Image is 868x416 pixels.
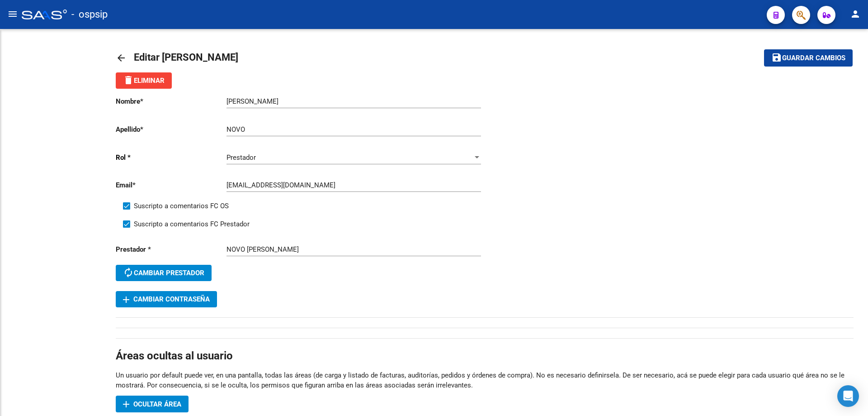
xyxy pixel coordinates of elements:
span: Suscripto a comentarios FC Prestador [134,219,250,230]
p: Prestador * [116,244,226,254]
span: Editar [PERSON_NAME] [134,52,238,63]
div: Open Intercom Messenger [837,385,859,407]
span: Eliminar [123,77,165,85]
button: Eliminar [116,72,172,89]
mat-icon: save [771,52,782,63]
span: Cambiar Contraseña [123,295,210,303]
mat-icon: arrow_back [116,53,127,63]
p: Email [116,180,226,190]
mat-icon: person [850,9,861,19]
button: Ocultar área [116,396,189,412]
button: Cambiar Contraseña [116,291,217,307]
h1: Áreas ocultas al usuario [116,349,854,363]
p: Nombre [116,96,226,106]
span: Prestador [226,153,256,162]
p: Apellido [116,124,226,134]
span: Suscripto a comentarios FC OS [134,201,229,211]
span: Cambiar prestador [123,269,204,277]
button: Guardar cambios [764,49,853,66]
p: Rol * [116,153,226,163]
mat-icon: autorenew [123,267,134,278]
span: Guardar cambios [782,54,845,62]
mat-icon: add [121,399,132,410]
p: Un usuario por default puede ver, en una pantalla, todas las áreas (de carga y listado de factura... [116,370,854,390]
span: Ocultar área [133,400,181,408]
button: Cambiar prestador [116,265,212,281]
span: - ospsip [71,5,108,24]
mat-icon: delete [123,75,134,86]
mat-icon: add [121,294,132,305]
mat-icon: menu [7,9,18,19]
